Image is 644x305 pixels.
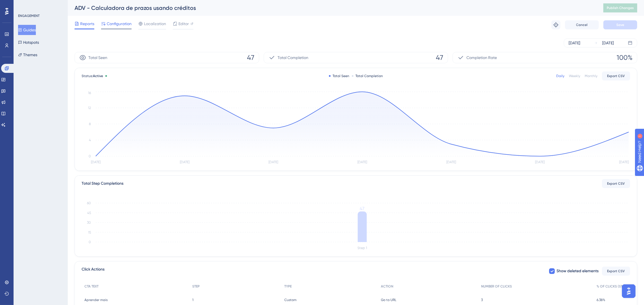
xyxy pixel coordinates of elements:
[91,160,101,164] tspan: [DATE]
[585,74,597,78] div: Monthly
[603,3,637,12] button: Publish Changes
[381,284,393,289] span: ACTION
[18,50,37,60] button: Themes
[381,298,396,302] span: Go to URL
[247,53,254,62] span: 47
[607,269,625,273] span: Export CSV
[446,160,456,164] tspan: [DATE]
[192,298,193,302] span: 1
[18,25,36,35] button: Guides
[268,160,278,164] tspan: [DATE]
[39,3,41,7] div: 1
[602,40,614,46] div: [DATE]
[82,74,103,78] span: Status:
[602,179,630,188] button: Export CSV
[18,14,40,18] div: ENGAGEMENT
[89,240,91,244] tspan: 0
[13,1,35,8] span: Need Help?
[87,201,91,205] tspan: 60
[192,284,200,289] span: STEP
[620,283,637,300] iframe: UserGuiding AI Assistant Launcher
[284,298,296,302] span: Custom
[466,54,497,61] span: Completion Rate
[481,298,483,302] span: 3
[357,246,367,250] tspan: Step 1
[82,266,104,276] span: Click Actions
[569,74,580,78] div: Weekly
[616,23,624,27] span: Save
[88,54,107,61] span: Total Seen
[89,138,91,142] tspan: 4
[89,154,91,158] tspan: 0
[144,20,166,27] span: Localization
[107,20,132,27] span: Configuration
[88,230,91,234] tspan: 15
[278,54,308,61] span: Total Completion
[87,211,91,215] tspan: 45
[565,20,599,29] button: Cancel
[88,106,91,110] tspan: 12
[89,122,91,126] tspan: 8
[75,4,589,12] div: ADV - Calculadora de prazos usando créditos
[597,298,605,302] span: 6.38%
[436,53,443,62] span: 47
[84,298,108,302] span: Aprender mais
[607,181,625,186] span: Export CSV
[602,267,630,276] button: Export CSV
[357,160,367,164] tspan: [DATE]
[88,91,91,95] tspan: 16
[603,20,637,29] button: Save
[80,20,94,27] span: Reports
[602,71,630,80] button: Export CSV
[556,74,564,78] div: Daily
[84,284,99,289] span: CTA TEXT
[576,23,588,27] span: Cancel
[617,53,632,62] span: 100%
[556,268,599,274] span: Show deleted elements
[619,160,629,164] tspan: [DATE]
[87,221,91,225] tspan: 30
[180,160,189,164] tspan: [DATE]
[352,74,383,78] div: Total Completion
[597,284,627,289] span: % OF CLICKS (STEP)
[93,74,103,78] span: Active
[607,6,634,10] span: Publish Changes
[535,160,545,164] tspan: [DATE]
[329,74,350,78] div: Total Seen
[481,284,512,289] span: NUMBER OF CLICKS
[284,284,292,289] span: TYPE
[18,37,39,47] button: Hotspots
[82,180,123,187] div: Total Step Completions
[178,20,189,27] span: Editor
[607,74,625,78] span: Export CSV
[569,40,580,46] div: [DATE]
[360,206,365,211] tspan: 47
